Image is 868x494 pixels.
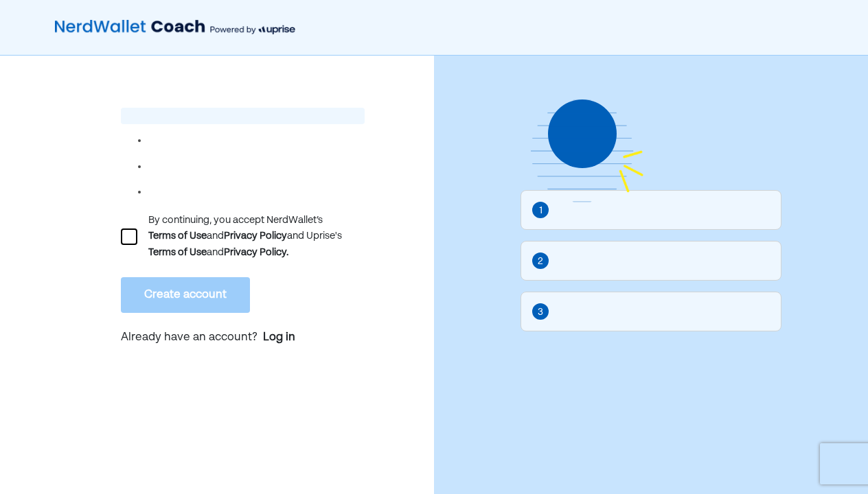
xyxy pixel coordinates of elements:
[121,277,250,313] button: Create account
[224,244,288,261] div: Privacy Policy.
[263,329,295,346] a: Log in
[121,329,365,347] p: Already have an account?
[148,244,207,261] div: Terms of Use
[538,254,543,269] div: 2
[224,228,287,244] div: Privacy Policy
[538,305,543,320] div: 3
[148,228,207,244] div: Terms of Use
[539,203,542,218] div: 1
[148,213,365,261] div: By continuing, you accept NerdWallet’s and and Uprise's and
